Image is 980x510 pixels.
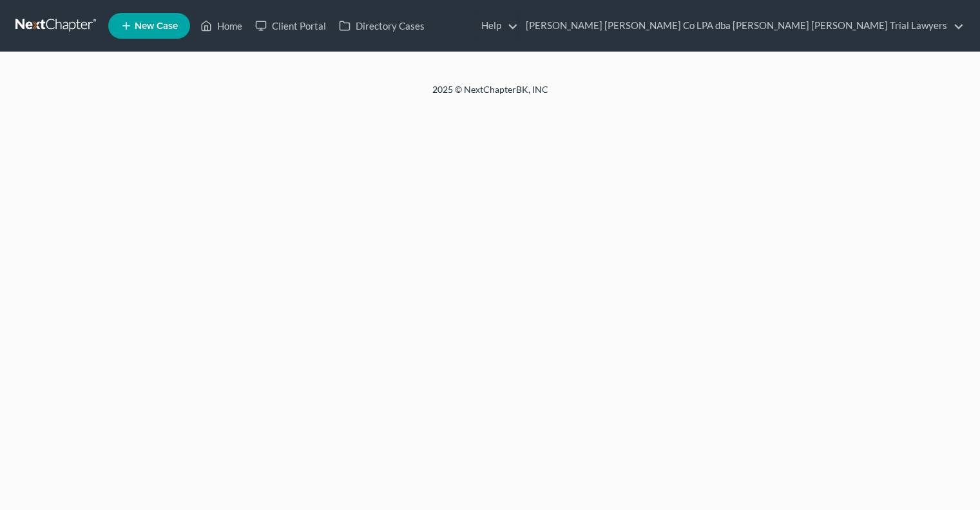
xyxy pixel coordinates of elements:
a: Client Portal [249,14,332,37]
a: [PERSON_NAME] [PERSON_NAME] Co LPA dba [PERSON_NAME] [PERSON_NAME] Trial Lawyers [519,14,964,37]
new-legal-case-button: New Case [108,13,190,39]
div: 2025 © NextChapterBK, INC [123,83,858,106]
a: Help [475,14,518,37]
a: Home [194,14,249,37]
a: Directory Cases [332,14,431,37]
